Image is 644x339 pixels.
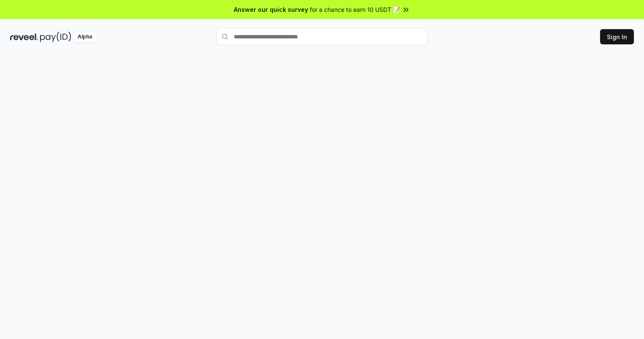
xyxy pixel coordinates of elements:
img: reveel_dark [10,32,38,42]
div: Alpha [73,32,97,42]
button: Sign In [600,29,634,44]
span: Answer our quick survey [234,5,308,14]
span: for a chance to earn 10 USDT 📝 [310,5,400,14]
img: pay_id [40,32,71,42]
